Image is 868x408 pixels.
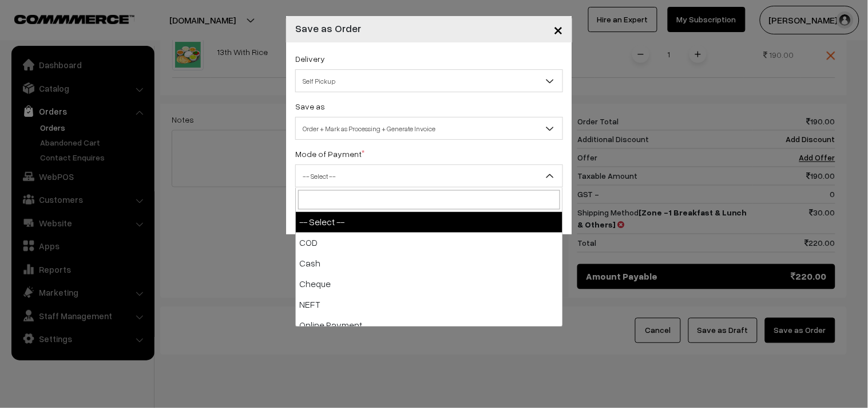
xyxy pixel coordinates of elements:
span: Self Pickup [295,69,563,92]
li: Cash [296,253,562,274]
li: COD [296,233,562,253]
li: Online Payment [296,315,562,336]
span: Order + Mark as Processing + Generate Invoice [296,119,562,139]
li: -- Select -- [296,212,562,233]
span: Self Pickup [296,71,562,91]
span: -- Select -- [296,166,562,186]
h4: Save as Order [295,21,361,36]
label: Mode of Payment [295,148,364,160]
li: NEFT [296,295,562,315]
span: Order + Mark as Processing + Generate Invoice [295,117,563,140]
button: Close [544,11,572,47]
span: -- Select -- [295,164,563,187]
label: Delivery [295,53,325,65]
label: Save as [295,100,325,112]
li: Cheque [296,274,562,295]
span: × [553,18,563,40]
